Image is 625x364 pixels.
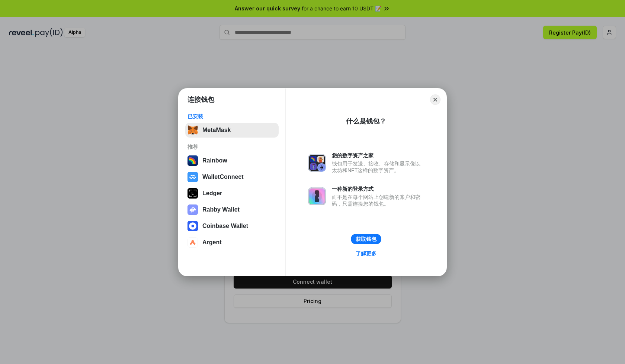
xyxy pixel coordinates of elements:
[185,219,279,233] button: Coinbase Wallet
[351,249,381,258] a: 了解更多
[356,236,376,242] div: 获取钱包
[187,125,198,135] img: svg+xml,%3Csvg%20fill%3D%22none%22%20height%3D%2233%22%20viewBox%3D%220%200%2035%2033%22%20width%...
[187,221,198,231] img: svg+xml,%3Csvg%20width%3D%2228%22%20height%3D%2228%22%20viewBox%3D%220%200%2028%2028%22%20fill%3D...
[202,206,240,213] div: Rabby Wallet
[346,117,386,126] div: 什么是钱包？
[308,187,326,205] img: svg+xml,%3Csvg%20xmlns%3D%22http%3A%2F%2Fwww.w3.org%2F2000%2Fsvg%22%20fill%3D%22none%22%20viewBox...
[332,186,424,192] div: 一种新的登录方式
[202,190,222,197] div: Ledger
[185,235,279,250] button: Argent
[185,153,279,168] button: Rainbow
[187,95,214,104] h1: 连接钱包
[351,234,381,244] button: 获取钱包
[185,123,279,138] button: MetaMask
[332,194,424,207] div: 而不是在每个网站上创建新的账户和密码，只需连接您的钱包。
[187,113,276,120] div: 已安装
[185,170,279,184] button: WalletConnect
[187,144,276,150] div: 推荐
[187,237,198,248] img: svg+xml,%3Csvg%20width%3D%2228%22%20height%3D%2228%22%20viewBox%3D%220%200%2028%2028%22%20fill%3D...
[185,202,279,217] button: Rabby Wallet
[187,155,198,166] img: svg+xml,%3Csvg%20width%3D%22120%22%20height%3D%22120%22%20viewBox%3D%220%200%20120%20120%22%20fil...
[308,154,326,172] img: svg+xml,%3Csvg%20xmlns%3D%22http%3A%2F%2Fwww.w3.org%2F2000%2Fsvg%22%20fill%3D%22none%22%20viewBox...
[202,127,231,133] div: MetaMask
[356,250,376,257] div: 了解更多
[187,172,198,182] img: svg+xml,%3Csvg%20width%3D%2228%22%20height%3D%2228%22%20viewBox%3D%220%200%2028%2028%22%20fill%3D...
[187,188,198,199] img: svg+xml,%3Csvg%20xmlns%3D%22http%3A%2F%2Fwww.w3.org%2F2000%2Fsvg%22%20width%3D%2228%22%20height%3...
[202,239,222,246] div: Argent
[202,157,227,164] div: Rainbow
[187,204,198,215] img: svg+xml,%3Csvg%20xmlns%3D%22http%3A%2F%2Fwww.w3.org%2F2000%2Fsvg%22%20fill%3D%22none%22%20viewBox...
[332,152,424,159] div: 您的数字资产之家
[185,186,279,201] button: Ledger
[202,174,244,180] div: WalletConnect
[430,94,440,105] button: Close
[332,160,424,174] div: 钱包用于发送、接收、存储和显示像以太坊和NFT这样的数字资产。
[202,223,248,229] div: Coinbase Wallet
